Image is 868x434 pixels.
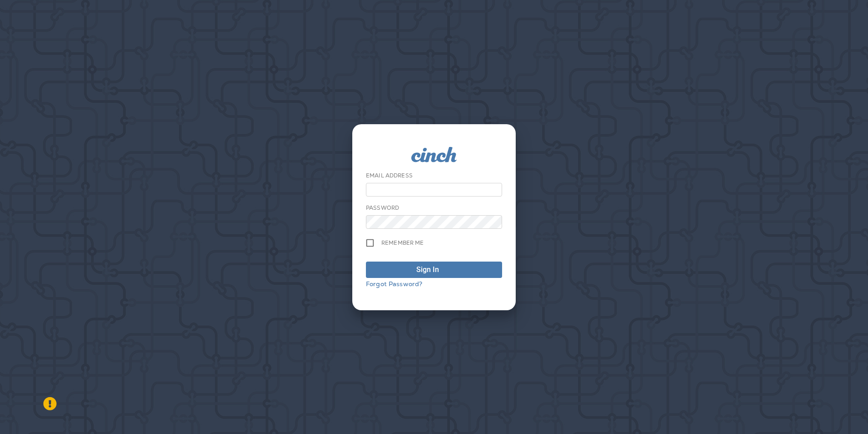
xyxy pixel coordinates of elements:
[416,264,439,275] div: Sign In
[366,262,502,278] button: Sign In
[381,239,424,247] span: Remember me
[366,204,399,212] label: Password
[366,172,413,179] label: Email Address
[366,280,422,288] a: Forgot Password?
